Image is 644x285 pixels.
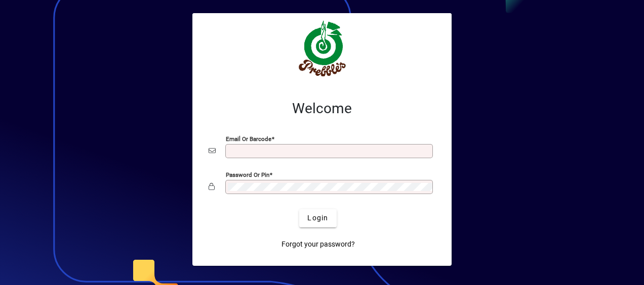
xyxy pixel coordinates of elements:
button: Login [299,209,336,227]
span: Login [307,213,328,223]
h2: Welcome [209,100,435,117]
mat-label: Email or Barcode [226,135,271,142]
a: Forgot your password? [277,235,359,254]
mat-label: Password or Pin [226,171,269,178]
span: Forgot your password? [281,239,355,250]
